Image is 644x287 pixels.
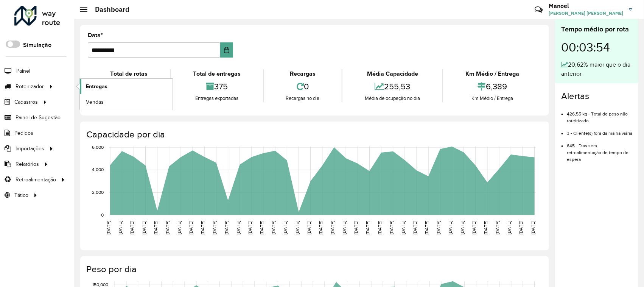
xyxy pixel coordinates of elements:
[507,221,512,234] text: [DATE]
[80,79,173,94] a: Entregas
[173,78,261,95] div: 375
[16,160,39,168] span: Relatórios
[88,31,103,40] label: Data
[561,91,632,102] h4: Alertas
[424,221,429,234] text: [DATE]
[271,221,276,234] text: [DATE]
[549,2,623,9] h3: Manoel
[101,212,104,217] text: 0
[212,221,217,234] text: [DATE]
[342,221,347,234] text: [DATE]
[530,2,547,18] a: Contato Rápido
[86,98,104,106] span: Vendas
[266,95,340,102] div: Recargas no dia
[14,98,38,106] span: Cadastros
[236,221,241,234] text: [DATE]
[412,221,417,234] text: [DATE]
[344,95,440,102] div: Média de ocupação no dia
[401,221,406,234] text: [DATE]
[16,176,56,184] span: Retroalimentação
[14,191,28,199] span: Tático
[445,95,540,102] div: Km Médio / Entrega
[92,167,104,172] text: 4,000
[561,34,632,60] div: 00:03:54
[16,67,30,75] span: Painel
[306,221,311,234] text: [DATE]
[177,221,182,234] text: [DATE]
[445,69,540,78] div: Km Médio / Entrega
[259,221,264,234] text: [DATE]
[80,94,173,109] a: Vendas
[220,42,233,58] button: Choose Date
[87,5,129,14] h2: Dashboard
[389,221,394,234] text: [DATE]
[86,129,541,140] h4: Capacidade por dia
[266,78,340,95] div: 0
[483,221,488,234] text: [DATE]
[318,221,323,234] text: [DATE]
[86,83,107,90] span: Entregas
[247,221,252,234] text: [DATE]
[23,41,51,50] label: Simulação
[142,221,146,234] text: [DATE]
[436,221,441,234] text: [DATE]
[118,221,123,234] text: [DATE]
[188,221,193,234] text: [DATE]
[495,221,500,234] text: [DATE]
[200,221,205,234] text: [DATE]
[445,78,540,95] div: 6,389
[92,190,104,195] text: 2,000
[344,78,440,95] div: 255,53
[561,24,632,34] div: Tempo médio por rota
[173,69,261,78] div: Total de entregas
[567,105,632,124] li: 426,55 kg - Total de peso não roteirizado
[16,114,61,122] span: Painel de Sugestão
[330,221,335,234] text: [DATE]
[86,264,541,275] h4: Peso por dia
[366,221,370,234] text: [DATE]
[448,221,453,234] text: [DATE]
[567,137,632,163] li: 645 - Dias sem retroalimentação de tempo de espera
[295,221,300,234] text: [DATE]
[224,221,229,234] text: [DATE]
[14,129,33,137] span: Pedidos
[530,221,535,234] text: [DATE]
[377,221,382,234] text: [DATE]
[561,60,632,78] div: 20,62% maior que o dia anterior
[460,221,465,234] text: [DATE]
[266,69,340,78] div: Recargas
[353,221,358,234] text: [DATE]
[90,69,168,78] div: Total de rotas
[519,221,524,234] text: [DATE]
[153,221,158,234] text: [DATE]
[567,124,632,137] li: 3 - Cliente(s) fora da malha viária
[549,10,623,17] span: [PERSON_NAME] [PERSON_NAME]
[16,83,44,90] span: Roteirizador
[173,95,261,102] div: Entregas exportadas
[165,221,170,234] text: [DATE]
[92,145,104,150] text: 6,000
[471,221,476,234] text: [DATE]
[283,221,288,234] text: [DATE]
[106,221,111,234] text: [DATE]
[16,145,44,153] span: Importações
[344,69,440,78] div: Média Capacidade
[129,221,134,234] text: [DATE]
